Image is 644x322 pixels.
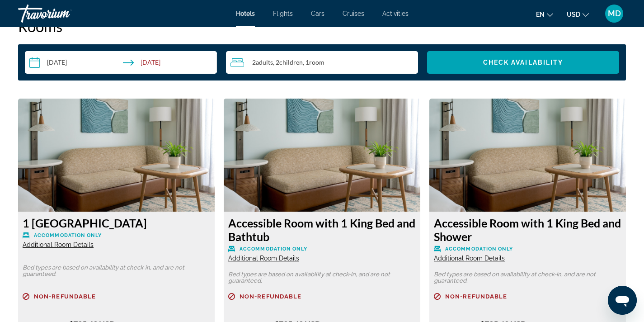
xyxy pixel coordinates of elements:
button: User Menu [602,4,626,23]
h3: Accessible Room with 1 King Bed and Bathtub [228,216,416,243]
a: Hotels [236,10,255,17]
span: Additional Room Details [23,241,94,248]
button: Change language [536,8,553,21]
span: Accommodation Only [240,246,307,252]
span: USD [567,11,580,18]
p: Bed types are based on availability at check-in, and are not guaranteed. [434,271,621,284]
iframe: Button to launch messaging window [608,286,637,315]
span: Non-refundable [445,294,507,299]
span: Non-refundable [240,294,301,299]
span: , 1 [303,59,324,66]
a: Cars [311,10,324,17]
img: 676cc49e-56a1-4a12-8223-85bef6215396.jpeg [18,99,215,212]
img: 676cc49e-56a1-4a12-8223-85bef6215396.jpeg [429,99,626,212]
button: Check-in date: Sep 26, 2025 Check-out date: Sep 28, 2025 [25,51,217,74]
h3: 1 [GEOGRAPHIC_DATA] [23,216,210,230]
span: en [536,11,545,18]
button: Change currency [567,8,589,21]
span: Accommodation Only [445,246,513,252]
span: Non-refundable [34,294,96,299]
span: Children [279,58,303,66]
button: Travelers: 2 adults, 2 children [226,51,418,74]
span: Check Availability [483,59,564,66]
a: Activities [382,10,409,17]
span: Adults [256,58,273,66]
span: Accommodation Only [34,232,102,238]
a: Travorium [18,2,108,25]
a: Cruises [343,10,364,17]
img: 676cc49e-56a1-4a12-8223-85bef6215396.jpeg [224,99,420,212]
span: Additional Room Details [228,255,299,262]
span: Additional Room Details [434,255,505,262]
p: Bed types are based on availability at check-in, and are not guaranteed. [23,265,210,277]
h3: Accessible Room with 1 King Bed and Shower [434,216,621,243]
p: Bed types are based on availability at check-in, and are not guaranteed. [228,271,416,284]
span: Room [309,58,324,66]
a: Flights [273,10,293,17]
span: MD [608,9,621,18]
span: , 2 [273,59,303,66]
button: Check Availability [427,51,619,74]
div: Search widget [25,51,619,74]
span: 2 [252,59,273,66]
